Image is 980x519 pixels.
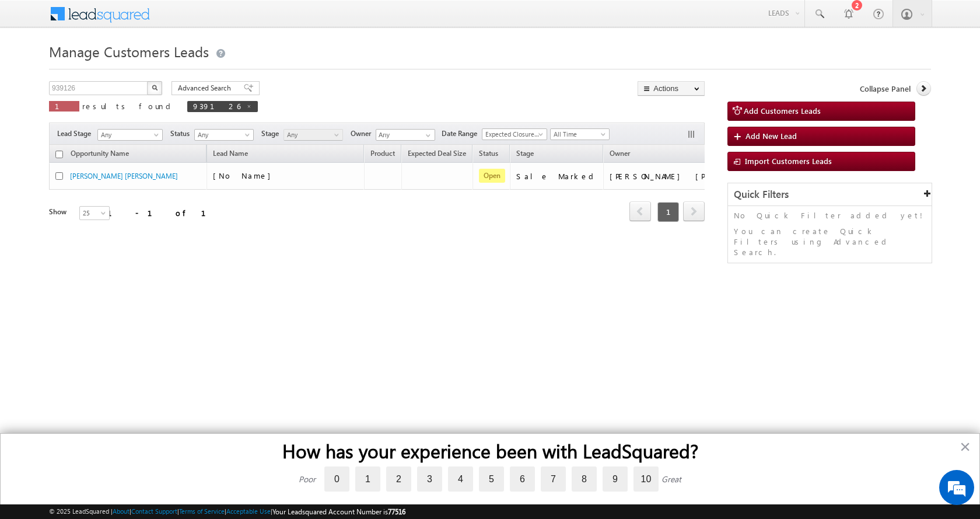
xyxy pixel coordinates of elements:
[213,170,276,180] span: [No Name]
[376,129,435,141] input: Type to Search
[355,466,380,492] label: 1
[960,437,971,456] button: Close
[24,440,956,462] h2: How has your experience been with LeadSquared?
[272,507,405,516] span: Your Leadsquared Account Number is
[745,156,832,166] span: Import Customers Leads
[299,473,316,485] div: Poor
[610,149,630,158] span: Owner
[541,466,566,492] label: 7
[860,83,911,94] span: Collapse Panel
[516,149,534,158] span: Stage
[417,466,442,492] label: 3
[57,128,96,139] span: Lead Stage
[551,129,606,140] span: All Time
[661,473,681,485] div: Great
[82,101,175,111] span: results found
[386,466,411,492] label: 2
[152,85,157,90] img: Search
[195,130,250,140] span: Any
[734,226,926,257] p: You can create Quick Filters using Advanced Search.
[80,208,111,218] span: 25
[284,130,339,140] span: Any
[193,101,240,111] span: 939126
[448,466,473,492] label: 4
[408,149,466,158] span: Expected Deal Size
[178,83,235,93] span: Advanced Search
[370,149,395,158] span: Product
[179,507,225,515] a: Terms of Service
[657,202,679,222] span: 1
[388,507,405,516] span: 77516
[107,206,220,220] div: 1 - 1 of 1
[49,42,209,61] span: Manage Customers Leads
[728,183,932,206] div: Quick Filters
[744,106,821,116] span: Add Customers Leads
[419,130,434,141] a: Show All Items
[71,149,129,158] span: Opportunity Name
[638,81,705,96] button: Actions
[510,466,535,492] label: 6
[734,210,926,221] p: No Quick Filter added yet!
[49,506,405,517] span: © 2025 LeadSquared | | | | |
[351,128,376,139] span: Owner
[572,466,597,492] label: 8
[479,466,504,492] label: 5
[55,101,73,111] span: 1
[207,147,254,162] span: Lead Name
[683,201,705,221] span: next
[324,466,349,492] label: 0
[610,171,726,182] div: [PERSON_NAME] [PERSON_NAME]
[482,129,543,140] span: Expected Closure Date
[113,507,129,515] a: About
[170,128,194,139] span: Status
[131,507,177,515] a: Contact Support
[633,466,659,492] label: 10
[629,201,651,221] span: prev
[226,507,271,515] a: Acceptable Use
[745,131,797,141] span: Add New Lead
[442,128,482,139] span: Date Range
[55,151,63,158] input: Check all records
[516,171,598,182] div: Sale Marked
[261,128,283,139] span: Stage
[98,130,159,140] span: Any
[70,172,178,180] a: [PERSON_NAME] [PERSON_NAME]
[473,147,504,162] a: Status
[49,207,70,217] div: Show
[479,169,505,183] span: Open
[603,466,628,492] label: 9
